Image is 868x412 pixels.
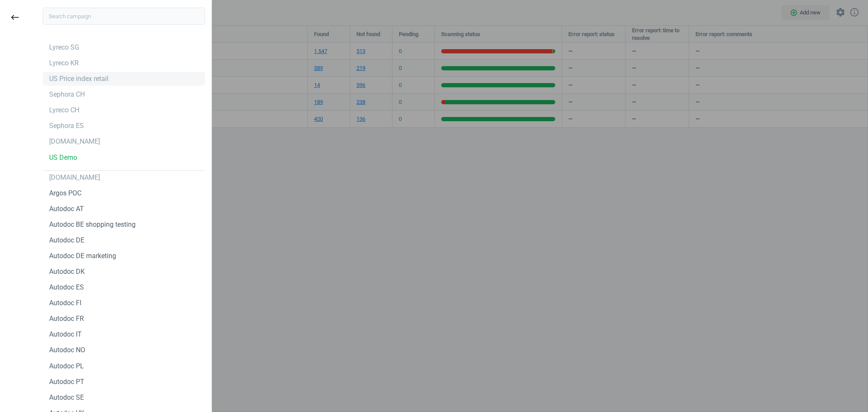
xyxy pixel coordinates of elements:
[49,106,79,115] div: Lyreco CH
[49,267,85,276] div: Autodoc DK
[49,220,136,229] div: Autodoc BE shopping testing
[49,58,79,68] div: Lyreco KR
[49,314,84,323] div: Autodoc FR
[49,173,100,182] div: [DOMAIN_NAME]
[49,330,82,339] div: Autodoc IT
[5,8,25,28] button: keyboard_backspace
[49,137,100,146] div: [DOMAIN_NAME]
[49,377,84,387] div: Autodoc PT
[49,283,84,292] div: Autodoc ES
[49,251,116,261] div: Autodoc DE marketing
[49,236,84,245] div: Autodoc DE
[49,298,81,308] div: Autodoc FI
[49,121,84,131] div: Sephora ES
[49,74,108,84] div: US Price index retail
[49,204,84,214] div: Autodoc AT
[49,189,81,198] div: Argos POC
[49,393,84,402] div: Autodoc SE
[49,362,84,371] div: Autodoc PL
[49,90,85,99] div: Sephora CH
[10,12,20,22] i: keyboard_backspace
[49,345,85,355] div: Autodoc NO
[49,153,77,162] div: US Demo
[49,43,79,52] div: Lyreco SG
[43,8,205,25] input: Search campaign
